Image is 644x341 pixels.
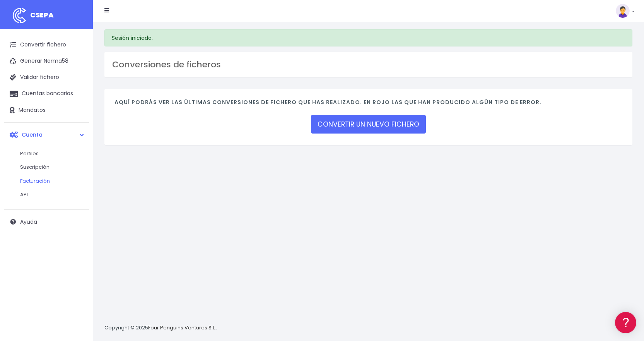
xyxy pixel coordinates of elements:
[148,324,216,331] a: Four Penguins Ventures S.L.
[114,99,622,110] h4: Aquí podrás ver las últimas conversiones de fichero que has realizado. En rojo las que han produc...
[4,102,89,118] a: Mandatos
[8,134,147,146] a: Perfiles de empresas
[8,110,147,122] a: Problemas habituales
[112,60,625,70] h3: Conversiones de ficheros
[311,115,426,134] a: CONVERTIR UN NUEVO FICHERO
[12,160,89,174] a: Suscripción
[8,186,147,193] div: Programadores
[104,29,632,46] div: Sesión iniciada.
[12,174,89,188] a: Facturación
[8,198,147,210] a: API
[8,122,147,134] a: Videotutoriales
[4,214,89,230] a: Ayuda
[20,218,37,226] span: Ayuda
[4,69,89,86] a: Validar fichero
[8,154,147,161] div: Facturación
[10,6,29,25] img: logo
[30,10,54,20] span: CSEPA
[106,223,149,230] a: POWERED BY ENCHANT
[4,127,89,143] a: Cuenta
[8,54,147,61] div: Información general
[4,53,89,69] a: Generar Norma58
[4,37,89,53] a: Convertir fichero
[104,324,217,332] p: Copyright © 2025 .
[8,98,147,110] a: Formatos
[616,4,630,18] img: profile
[8,86,147,93] div: Convertir ficheros
[12,147,89,161] a: Perfiles
[8,66,147,78] a: Información general
[22,130,43,138] span: Cuenta
[4,86,89,102] a: Cuentas bancarias
[8,166,147,178] a: General
[8,207,147,221] button: Contáctanos
[12,188,89,202] a: API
